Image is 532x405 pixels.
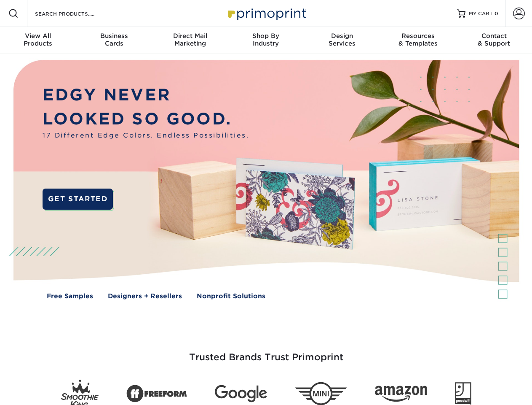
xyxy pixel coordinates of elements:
span: Resources [380,32,456,40]
span: MY CART [469,10,493,17]
img: Google [215,385,267,402]
span: Direct Mail [152,32,228,40]
a: Resources& Templates [380,27,456,54]
a: Nonprofit Solutions [197,292,265,301]
input: SEARCH PRODUCTS..... [34,8,116,19]
p: LOOKED SO GOOD. [43,107,249,131]
a: DesignServices [304,27,380,54]
img: Primoprint [224,4,308,22]
img: Amazon [375,386,427,402]
p: EDGY NEVER [43,83,249,107]
img: Goodwill [455,382,471,405]
div: Services [304,32,380,47]
div: Industry [228,32,304,47]
span: 17 Different Edge Colors. Endless Possibilities. [43,131,249,140]
span: Contact [456,32,532,40]
span: Shop By [228,32,304,40]
div: Marketing [152,32,228,47]
a: Direct MailMarketing [152,27,228,54]
a: Free Samples [47,292,93,301]
a: Designers + Resellers [108,292,182,301]
a: BusinessCards [76,27,152,54]
div: Cards [76,32,152,47]
div: & Templates [380,32,456,47]
a: Contact& Support [456,27,532,54]
a: Shop ByIndustry [228,27,304,54]
h3: Trusted Brands Trust Primoprint [20,332,513,373]
span: 0 [495,11,498,16]
div: & Support [456,32,532,47]
span: Design [304,32,380,40]
span: Business [76,32,152,40]
a: GET STARTED [43,189,113,210]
